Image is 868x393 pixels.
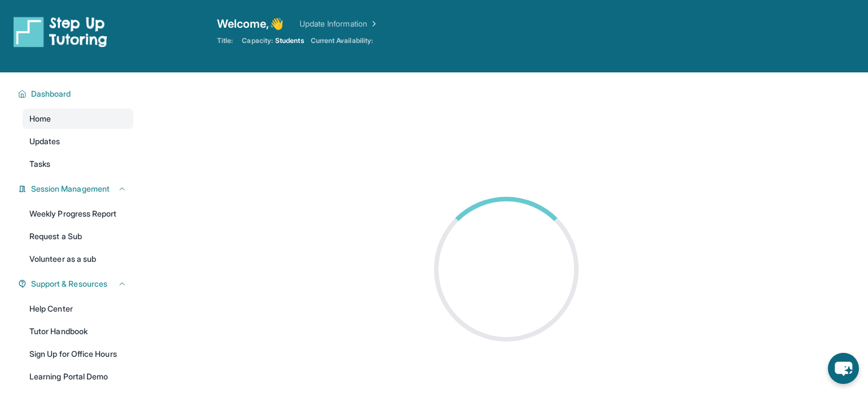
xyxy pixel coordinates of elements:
[31,88,71,100] span: Dashboard
[217,16,284,32] span: Welcome, 👋
[27,278,127,290] button: Support & Resources
[828,353,859,384] button: chat-button
[23,249,133,269] a: Volunteer as a sub
[14,16,107,47] img: logo
[23,321,133,342] a: Tutor Handbook
[31,183,110,195] span: Session Management
[300,18,379,29] a: Update Information
[367,18,379,29] img: Chevron Right
[23,109,133,129] a: Home
[23,344,133,364] a: Sign Up for Office Hours
[23,154,133,174] a: Tasks
[29,113,51,124] span: Home
[29,136,60,147] span: Updates
[23,204,133,224] a: Weekly Progress Report
[27,88,127,100] button: Dashboard
[311,36,373,45] span: Current Availability:
[242,36,273,45] span: Capacity:
[27,183,127,195] button: Session Management
[275,36,304,45] span: Students
[23,226,133,247] a: Request a Sub
[23,131,133,152] a: Updates
[23,366,133,387] a: Learning Portal Demo
[29,158,50,170] span: Tasks
[217,36,233,45] span: Title:
[31,278,107,290] span: Support & Resources
[23,299,133,319] a: Help Center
